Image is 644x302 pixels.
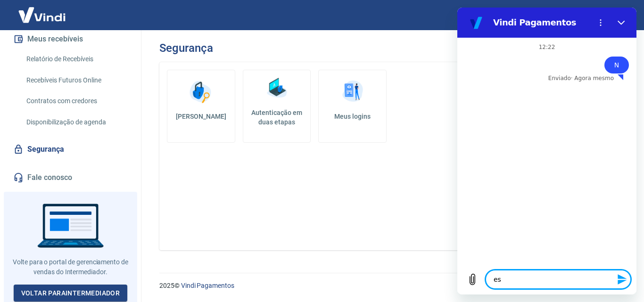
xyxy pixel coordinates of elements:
[247,108,307,127] h5: Autenticação em duas etapas
[11,29,130,49] button: Meus recebíveis
[243,70,311,143] a: Autenticação em duas etapas
[11,167,130,188] a: Fale conosco
[11,0,73,29] img: Vindi
[263,74,291,102] img: Autenticação em duas etapas
[181,282,234,289] a: Vindi Pagamentos
[187,78,215,106] img: Alterar senha
[23,91,130,111] a: Contratos com credores
[167,70,235,143] a: [PERSON_NAME]
[11,139,130,160] a: Segurança
[14,285,128,302] a: Voltar paraIntermediador
[339,78,367,106] img: Meus logins
[175,112,227,121] h5: [PERSON_NAME]
[23,71,130,90] a: Recebíveis Futuros Online
[159,41,213,55] h3: Segurança
[457,8,636,294] iframe: Janela de mensagens
[159,281,621,291] p: 2025 ©
[326,112,379,121] h5: Meus logins
[23,113,130,132] a: Disponibilização de agenda
[23,49,130,69] a: Relatório de Recebíveis
[599,7,633,24] button: Sair
[318,70,387,143] a: Meus logins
